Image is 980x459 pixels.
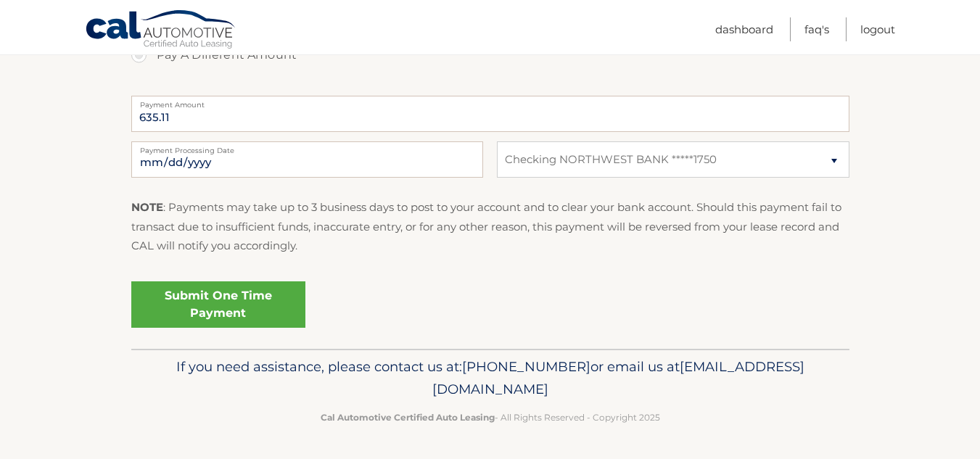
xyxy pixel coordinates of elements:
[131,200,163,214] strong: NOTE
[131,41,849,70] label: Pay A Different Amount
[141,355,840,402] p: If you need assistance, please contact us at: or email us at
[715,17,773,41] a: Dashboard
[462,358,590,375] span: [PHONE_NUMBER]
[131,96,849,132] input: Payment Amount
[131,198,849,255] p: : Payments may take up to 3 business days to post to your account and to clear your bank account....
[131,141,483,153] label: Payment Processing Date
[804,17,829,41] a: FAQ's
[321,412,495,423] strong: Cal Automotive Certified Auto Leasing
[860,17,895,41] a: Logout
[85,9,237,51] a: Cal Automotive
[131,96,849,107] label: Payment Amount
[141,410,840,425] p: - All Rights Reserved - Copyright 2025
[131,281,305,328] a: Submit One Time Payment
[131,141,483,178] input: Payment Date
